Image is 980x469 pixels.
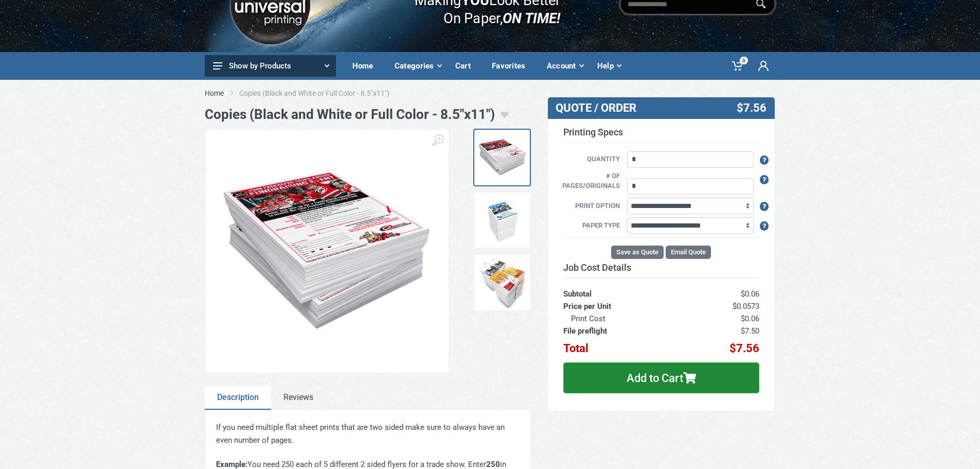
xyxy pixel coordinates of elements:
[503,9,560,27] i: ON TIME!
[205,55,336,77] button: Show by Products
[448,55,485,77] div: Cart
[563,362,759,393] button: Add to Cart
[563,262,759,273] h3: Job Cost Details
[611,246,664,259] button: Save as Quote
[476,257,528,308] img: Copies
[563,300,684,312] th: Price per Unit
[733,302,759,311] span: $0.0573
[205,88,776,98] nav: breadcrumb
[205,88,224,98] a: Home
[205,107,495,123] h1: Copies (Black and White or Full Color - 8.5"x11")
[556,101,691,115] h3: QUOTE / ORDER
[725,52,751,80] a: 0
[216,460,247,469] strong: Example:
[563,127,759,143] h3: Printing Specs
[485,52,540,80] a: Favorites
[556,220,626,232] label: Paper Type
[556,154,626,165] label: Quantity
[476,132,528,183] img: Flyers
[741,314,759,323] span: $0.06
[740,57,748,64] span: 0
[540,55,590,77] div: Account
[563,312,684,325] th: Print Cost
[473,129,531,186] a: Flyers
[729,342,759,355] span: $7.56
[473,254,531,311] a: Copies
[563,278,684,300] th: Subtotal
[271,386,326,410] a: Reviews
[387,55,448,77] div: Categories
[448,52,485,80] a: Cart
[556,201,626,212] label: Print Option
[473,192,531,249] a: Copies
[563,337,684,355] th: Total
[345,52,387,80] a: Home
[476,195,528,246] img: Copies
[239,88,405,98] li: Copies (Black and White or Full Color - 8.5"x11")
[485,55,540,77] div: Favorites
[590,55,628,77] div: Help
[741,289,759,299] span: $0.06
[345,55,387,77] div: Home
[556,171,626,192] label: # of pages/originals
[737,101,767,115] span: $7.56
[216,140,438,362] img: Flyers
[205,386,271,410] a: Description
[486,460,500,469] strong: 250
[666,246,711,259] button: Email Quote
[741,326,759,336] span: $7.50
[563,325,684,337] th: File preflight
